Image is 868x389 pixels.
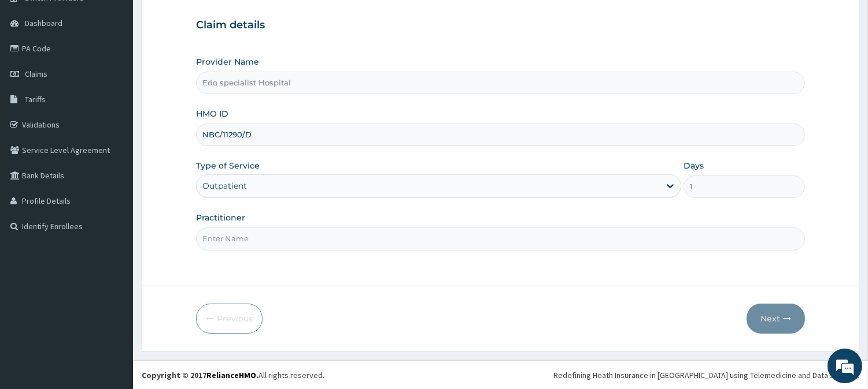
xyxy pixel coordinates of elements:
img: d_794563401_company_1708531726252_794563401 [21,58,47,87]
div: Redefining Heath Insurance in [GEOGRAPHIC_DATA] using Telemedicine and Data Science! [553,369,859,381]
label: HMO ID [196,108,228,119]
a: RelianceHMO [206,370,256,380]
div: Minimize live chat window [190,6,217,33]
input: Enter HMO ID [196,124,805,146]
label: Type of Service [196,160,260,171]
button: Previous [196,304,263,334]
textarea: Type your message and hit 'Enter' [6,263,220,304]
span: Dashboard [25,18,62,28]
label: Days [684,160,704,171]
span: Tariffs [25,94,46,104]
label: Practitioner [196,212,245,223]
div: Chat with us now [60,65,194,80]
span: Claims [25,69,47,79]
span: We're online! [67,119,160,236]
h3: Claim details [196,19,805,32]
div: Outpatient [202,180,247,192]
label: Provider Name [196,56,259,68]
input: Enter Name [196,227,805,250]
button: Next [747,304,805,334]
strong: Copyright © 2017 . [142,370,258,380]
